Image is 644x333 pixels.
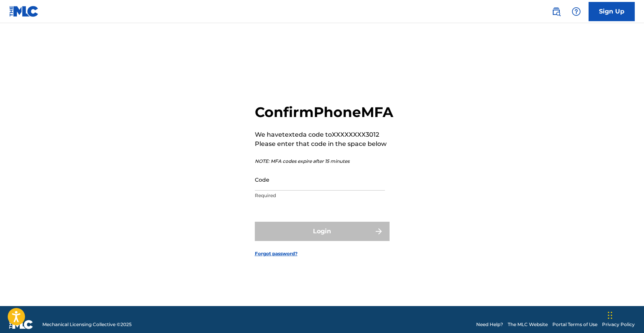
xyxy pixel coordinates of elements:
a: Privacy Policy [602,321,635,328]
a: Forgot password? [255,250,298,257]
img: search [552,7,561,16]
img: MLC Logo [9,6,39,17]
a: Sign Up [589,2,635,21]
div: Help [569,4,584,19]
p: Please enter that code in the space below [255,139,393,149]
iframe: Chat Widget [606,296,644,333]
div: Drag [608,304,612,327]
p: NOTE: MFA codes expire after 15 minutes [255,158,393,165]
a: Need Help? [476,321,503,328]
a: The MLC Website [508,321,548,328]
a: Public Search [549,4,564,19]
img: logo [9,320,33,329]
p: We have texted a code to XXXXXXXX3012 [255,130,393,139]
span: Mechanical Licensing Collective © 2025 [42,321,132,328]
a: Portal Terms of Use [552,321,597,328]
img: help [572,7,581,16]
h2: Confirm Phone MFA [255,104,393,121]
p: Required [255,192,385,199]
